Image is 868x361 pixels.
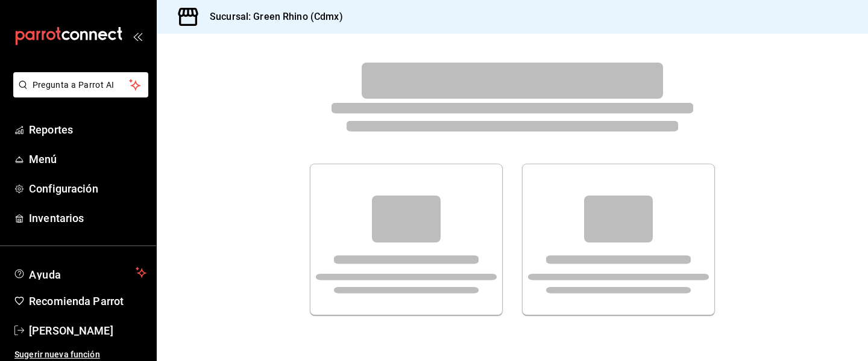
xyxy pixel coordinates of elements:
span: Menú [29,151,146,167]
span: [PERSON_NAME] [29,322,146,339]
span: Reportes [29,122,146,138]
span: Pregunta a Parrot AI [33,79,130,91]
span: Ayuda [29,265,131,280]
button: Pregunta a Parrot AI [13,72,148,97]
span: Recomienda Parrot [29,293,146,309]
span: Configuración [29,180,146,197]
h3: Sucursal: Green Rhino (Cdmx) [200,10,343,24]
a: Pregunta a Parrot AI [8,87,148,100]
span: Sugerir nueva función [14,348,146,361]
button: open_drawer_menu [133,31,142,41]
span: Inventarios [29,210,146,226]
